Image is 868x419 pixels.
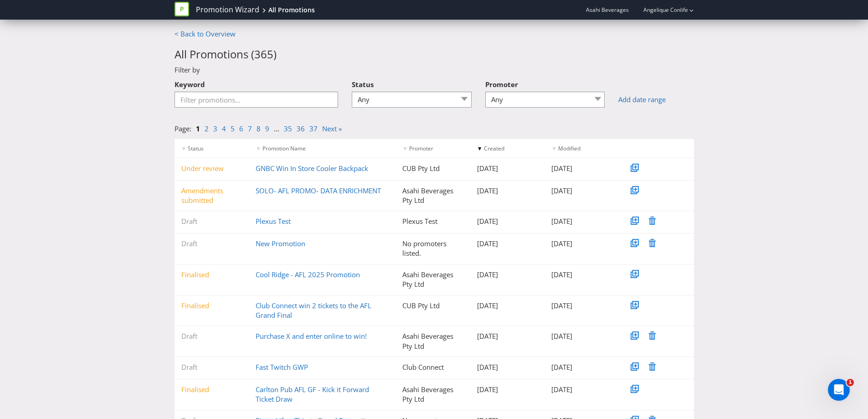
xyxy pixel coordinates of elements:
[409,145,433,152] span: Promoter
[395,239,470,259] div: No promoters listed.
[175,301,249,310] div: Finalised
[256,239,305,248] a: New Promotion
[254,47,273,62] span: 365
[175,385,249,394] div: Finalised
[256,164,368,173] a: GNBC Win In Store Cooler Backpack
[273,47,277,62] span: )
[551,145,557,152] span: ▼
[470,217,545,226] div: [DATE]
[256,217,291,226] a: Plexus Test
[544,186,619,196] div: [DATE]
[262,145,306,152] span: Promotion Name
[470,186,545,196] div: [DATE]
[175,270,249,279] div: Finalised
[618,95,693,104] a: Add date range
[256,362,308,372] a: Fast Twitch GWP
[256,385,369,403] a: Carlton Pub AFL GF - Kick it Forward Ticket Draw
[205,124,209,133] a: 2
[544,385,619,394] div: [DATE]
[175,239,249,248] div: Draft
[175,92,339,108] input: Filter promotions...
[196,5,259,15] a: Promotion Wizard
[395,331,470,351] div: Asahi Beverages Pty Ltd
[175,362,249,372] div: Draft
[175,186,249,206] div: Amendments submitted
[544,331,619,341] div: [DATE]
[395,270,470,290] div: Asahi Beverages Pty Ltd
[188,145,204,152] span: Status
[395,164,470,173] div: CUB Pty Ltd
[175,164,249,173] div: Under review
[265,124,269,133] a: 9
[828,379,850,401] iframe: Intercom live chat
[470,385,545,394] div: [DATE]
[257,124,261,133] a: 8
[256,331,367,341] a: Purchase X and enter online to win!
[175,29,236,38] a: < Back to Overview
[309,124,318,133] a: 37
[352,80,374,89] span: Status
[470,270,545,279] div: [DATE]
[268,5,315,15] div: All Promotions
[284,124,292,133] a: 35
[222,124,226,133] a: 4
[274,124,284,134] li: ...
[484,145,504,152] span: Created
[256,186,381,195] a: SOLO- AFL PROMO- DATA ENRICHMENT
[256,145,261,152] span: ▼
[168,65,701,75] div: Filter by
[395,186,470,206] div: Asahi Beverages Pty Ltd
[470,301,545,310] div: [DATE]
[256,270,360,279] a: Cool Ridge - AFL 2025 Promotion
[586,6,629,14] span: Asahi Beverages
[470,362,545,372] div: [DATE]
[181,145,187,152] span: ▼
[470,239,545,248] div: [DATE]
[544,270,619,279] div: [DATE]
[544,301,619,310] div: [DATE]
[544,164,619,173] div: [DATE]
[395,301,470,310] div: CUB Pty Ltd
[544,239,619,248] div: [DATE]
[248,124,252,133] a: 7
[297,124,305,133] a: 36
[477,145,483,152] span: ▼
[239,124,243,133] a: 6
[395,385,470,404] div: Asahi Beverages Pty Ltd
[175,75,205,89] label: Keyword
[395,217,470,226] div: Plexus Test
[847,379,854,386] span: 1
[558,145,580,152] span: Modified
[544,362,619,372] div: [DATE]
[395,362,470,372] div: Club Connect
[544,217,619,226] div: [DATE]
[213,124,217,133] a: 3
[485,80,518,89] span: Promoter
[470,331,545,341] div: [DATE]
[256,301,371,320] a: Club Connect win 2 tickets to the AFL Grand Final
[470,164,545,173] div: [DATE]
[175,217,249,226] div: Draft
[634,6,688,14] a: Angelique Conlife
[196,124,200,133] a: 1
[175,124,191,133] span: Page:
[322,124,342,133] a: Next »
[231,124,235,133] a: 5
[402,145,408,152] span: ▼
[175,47,254,62] span: All Promotions (
[175,331,249,341] div: Draft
